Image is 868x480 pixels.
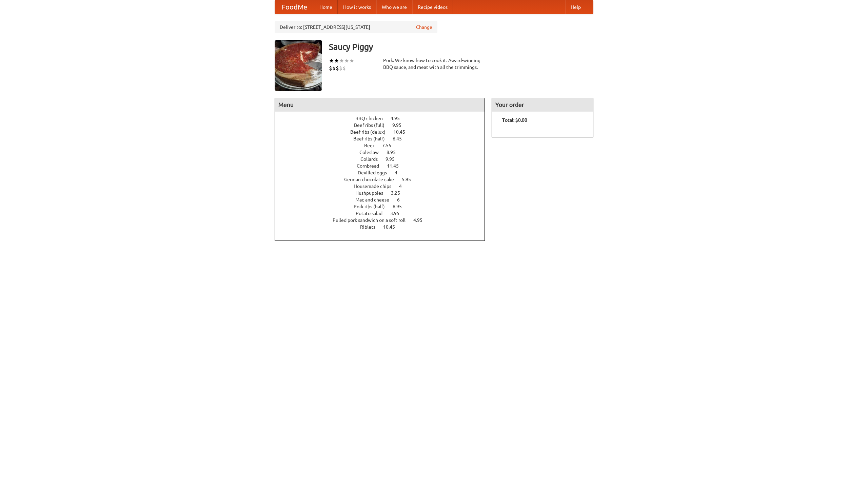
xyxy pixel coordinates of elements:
b: Total: $0.00 [502,117,527,123]
span: 4.95 [413,217,429,223]
span: BBQ chicken [355,116,390,121]
h4: Menu [275,98,485,112]
a: Collards 9.95 [360,156,407,162]
a: How it works [338,0,376,14]
a: Hushpuppies 3.25 [355,190,413,196]
li: $ [342,64,346,72]
span: 4.95 [391,116,407,121]
li: ★ [349,57,354,64]
a: Help [565,0,586,14]
a: Recipe videos [412,0,453,14]
a: Beef ribs (half) 6.45 [353,136,414,141]
a: Pork ribs (half) 6.95 [354,204,414,209]
span: 8.95 [387,150,402,155]
span: 4 [395,170,404,175]
span: German chocolate cake [344,177,401,182]
span: 9.95 [392,122,408,128]
a: BBQ chicken 4.95 [355,116,412,121]
li: ★ [334,57,339,64]
span: 3.95 [390,211,406,216]
span: Riblets [360,224,382,230]
span: 6 [397,197,407,203]
a: Beef ribs (full) 9.95 [354,122,414,128]
span: Beef ribs (full) [354,122,391,128]
a: Cornbread 11.45 [357,163,411,169]
li: $ [329,64,332,72]
li: $ [332,64,336,72]
span: Collards [360,156,384,162]
span: Beef ribs (half) [353,136,392,141]
a: FoodMe [275,0,314,14]
h3: Saucy Piggy [329,40,593,54]
li: $ [339,64,342,72]
span: 4 [399,184,409,189]
a: Coleslaw 8.95 [359,150,408,155]
a: Pulled pork sandwich on a soft roll 4.95 [333,217,435,223]
a: Housemade chips 4 [354,184,414,189]
a: Home [314,0,338,14]
span: 10.45 [383,224,402,230]
span: 9.95 [386,156,401,162]
span: 11.45 [387,163,406,169]
span: Pulled pork sandwich on a soft roll [333,217,412,223]
span: Coleslaw [359,150,386,155]
span: Mac and cheese [355,197,396,203]
a: Beef ribs (delux) 10.45 [350,129,418,135]
a: Riblets 10.45 [360,224,408,230]
span: 6.95 [393,204,409,209]
a: Devilled eggs 4 [358,170,410,175]
div: Pork. We know how to cook it. Award-winning BBQ sauce, and meat with all the trimmings. [383,57,485,71]
span: Beer [364,143,381,148]
span: 3.25 [391,190,407,196]
a: Potato salad 3.95 [356,211,412,216]
li: ★ [339,57,344,64]
span: Potato salad [356,211,389,216]
span: Cornbread [357,163,386,169]
div: Deliver to: [STREET_ADDRESS][US_STATE] [275,21,437,33]
span: Hushpuppies [355,190,390,196]
span: 6.45 [393,136,409,141]
a: Change [416,24,432,31]
a: German chocolate cake 5.95 [344,177,423,182]
span: Beef ribs (delux) [350,129,392,135]
a: Who we are [376,0,412,14]
span: Pork ribs (half) [354,204,392,209]
a: Beer 7.55 [364,143,404,148]
span: 5.95 [402,177,418,182]
h4: Your order [492,98,593,112]
li: $ [336,64,339,72]
li: ★ [344,57,349,64]
li: ★ [329,57,334,64]
span: 10.45 [393,129,412,135]
img: angular.jpg [275,40,322,91]
span: Devilled eggs [358,170,394,175]
span: 7.55 [382,143,398,148]
a: Mac and cheese 6 [355,197,412,203]
span: Housemade chips [354,184,398,189]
